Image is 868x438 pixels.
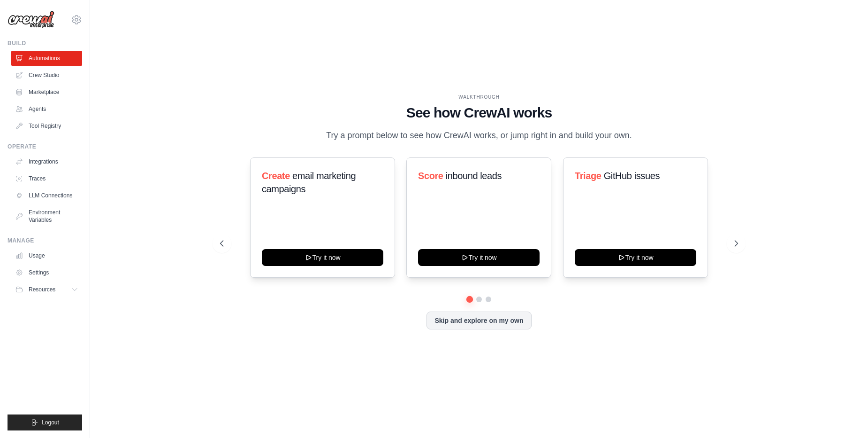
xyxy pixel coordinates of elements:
[11,188,82,203] a: LLM Connections
[8,415,82,430] button: Logout
[29,286,55,293] span: Resources
[11,171,82,186] a: Traces
[418,249,540,266] button: Try it now
[575,171,602,181] span: Triage
[220,104,738,121] h1: See how CrewAI works
[426,312,531,329] button: Skip and explore on my own
[11,68,82,83] a: Crew Studio
[11,102,82,117] a: Agents
[418,171,443,181] span: Score
[321,129,637,142] p: Try a prompt below to see how CrewAI works, or jump right in and build your own.
[220,94,738,101] div: WALKTHROUGH
[446,171,502,181] span: inbound leads
[8,143,82,150] div: Operate
[11,118,82,133] a: Tool Registry
[8,11,54,29] img: Logo
[11,248,82,263] a: Usage
[11,51,82,66] a: Automations
[8,237,82,244] div: Manage
[11,265,82,280] a: Settings
[262,249,383,266] button: Try it now
[11,154,82,169] a: Integrations
[11,282,82,297] button: Resources
[262,171,290,181] span: Create
[821,393,868,438] iframe: Chat Widget
[11,85,82,100] a: Marketplace
[42,419,59,426] span: Logout
[603,171,659,181] span: GitHub issues
[575,249,696,266] button: Try it now
[8,39,82,47] div: Build
[262,171,356,194] span: email marketing campaigns
[11,205,82,227] a: Environment Variables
